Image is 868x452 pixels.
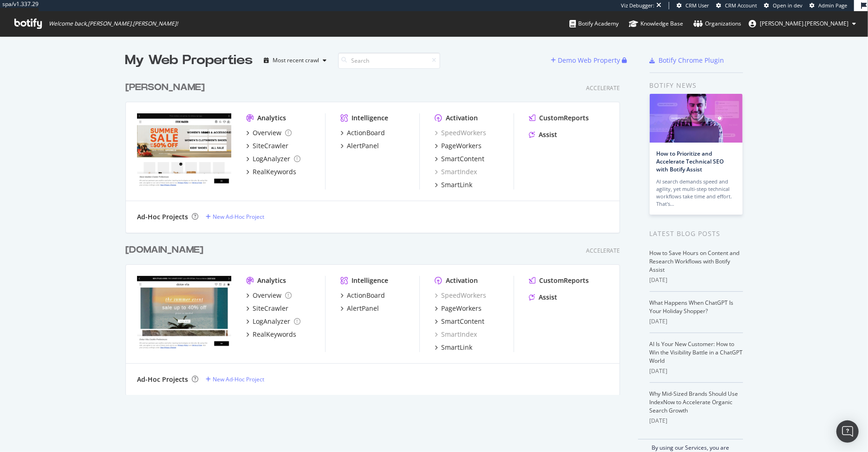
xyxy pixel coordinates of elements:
div: Assist [539,130,557,139]
a: AlertPanel [340,304,379,313]
a: SmartIndex [435,330,477,339]
div: [DOMAIN_NAME] [125,243,203,257]
div: SmartLink [441,180,472,190]
a: SmartLink [435,343,472,352]
img: www.dolcevita.com [137,276,231,351]
div: ActionBoard [347,128,385,138]
a: What Happens When ChatGPT Is Your Holiday Shopper? [650,299,734,315]
div: Demo Web Property [558,56,620,65]
div: RealKeywords [253,330,296,339]
img: www.stevemadden.com [137,113,231,189]
div: [DATE] [650,317,743,326]
div: [DATE] [650,367,743,375]
div: CustomReports [539,276,589,285]
div: Knowledge Base [629,19,683,28]
span: ryan.flanagan [760,20,848,27]
a: LogAnalyzer [246,154,300,164]
span: Admin Page [818,2,847,9]
a: Knowledge Base [629,11,683,36]
a: ActionBoard [340,128,385,138]
div: SiteCrawler [253,141,288,151]
a: RealKeywords [246,330,296,339]
div: My Web Properties [125,51,253,70]
a: SiteCrawler [246,304,288,313]
div: CustomReports [539,113,589,123]
div: Intelligence [352,276,388,285]
a: SmartContent [435,154,484,164]
div: Botify Academy [569,19,619,28]
a: Botify Academy [569,11,619,36]
div: Accelerate [586,84,620,92]
a: CRM User [677,2,709,9]
a: Organizations [693,11,741,36]
div: grid [125,70,627,395]
div: SiteCrawler [253,304,288,313]
a: SpeedWorkers [435,291,486,300]
a: RealKeywords [246,167,296,177]
a: SpeedWorkers [435,128,486,138]
img: How to Prioritize and Accelerate Technical SEO with Botify Assist [650,94,743,143]
div: Viz Debugger: [621,2,654,9]
a: CRM Account [716,2,757,9]
a: ActionBoard [340,291,385,300]
div: Analytics [257,276,286,285]
div: Latest Blog Posts [650,229,743,239]
a: Assist [529,293,557,302]
a: SmartIndex [435,167,477,177]
a: SiteCrawler [246,141,288,151]
div: Ad-Hoc Projects [137,375,188,384]
div: SmartLink [441,343,472,352]
a: How to Prioritize and Accelerate Technical SEO with Botify Assist [657,150,724,173]
a: LogAnalyzer [246,317,300,326]
a: Assist [529,130,557,139]
a: SmartLink [435,180,472,190]
a: AI Is Your New Customer: How to Win the Visibility Battle in a ChatGPT World [650,340,743,365]
div: Overview [253,128,281,138]
a: PageWorkers [435,304,482,313]
a: New Ad-Hoc Project [206,213,264,221]
div: AI search demands speed and agility, yet multi-step technical workflows take time and effort. Tha... [657,178,736,208]
div: Ad-Hoc Projects [137,212,188,222]
div: LogAnalyzer [253,154,290,164]
div: Assist [539,293,557,302]
div: PageWorkers [441,141,482,151]
a: Admin Page [809,2,847,9]
a: Overview [246,128,292,138]
a: Overview [246,291,292,300]
button: [PERSON_NAME].[PERSON_NAME] [741,16,863,31]
div: Overview [253,291,281,300]
a: New Ad-Hoc Project [206,375,264,383]
button: Most recent crawl [261,53,331,68]
div: ActionBoard [347,291,385,300]
div: Botify news [650,80,743,91]
a: [PERSON_NAME] [125,81,209,94]
div: PageWorkers [441,304,482,313]
div: Most recent crawl [273,58,320,63]
a: PageWorkers [435,141,482,151]
a: SmartContent [435,317,484,326]
div: Accelerate [586,247,620,255]
input: Search [338,52,440,69]
a: CustomReports [529,113,589,123]
div: Botify Chrome Plugin [659,56,724,65]
a: Botify Chrome Plugin [650,56,724,65]
div: SmartContent [441,154,484,164]
div: [PERSON_NAME] [125,81,205,94]
a: CustomReports [529,276,589,285]
a: [DOMAIN_NAME] [125,243,207,257]
div: LogAnalyzer [253,317,290,326]
a: AlertPanel [340,141,379,151]
button: Demo Web Property [551,53,622,68]
a: Why Mid-Sized Brands Should Use IndexNow to Accelerate Organic Search Growth [650,390,738,414]
div: [DATE] [650,276,743,284]
div: AlertPanel [347,304,379,313]
a: How to Save Hours on Content and Research Workflows with Botify Assist [650,249,740,274]
span: CRM User [685,2,709,9]
div: Analytics [257,113,286,123]
span: Open in dev [773,2,803,9]
div: AlertPanel [347,141,379,151]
